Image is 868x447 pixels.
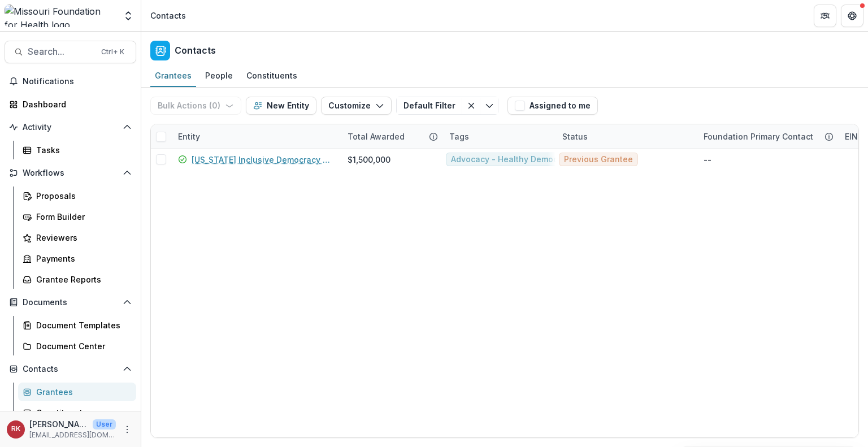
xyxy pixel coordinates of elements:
button: Bulk Actions (0) [150,97,241,115]
button: Partners [814,5,836,27]
div: Total Awarded [341,124,442,149]
button: Clear filter [462,97,480,115]
div: Grantee Reports [36,274,127,285]
div: Document Templates [36,319,127,331]
a: Dashboard [5,95,136,114]
a: Document Center [18,337,136,355]
button: Open Workflows [5,164,136,182]
div: Grantees [150,67,196,84]
span: Documents [23,298,118,307]
div: Form Builder [36,211,127,223]
span: Activity [23,123,118,132]
div: Dashboard [23,98,127,110]
div: Constituents [242,67,302,84]
h2: Contacts [175,45,216,56]
div: EIN [838,131,865,142]
button: Get Help [841,5,863,27]
a: [US_STATE] Inclusive Democracy Fund [192,154,334,166]
img: Missouri Foundation for Health logo [5,5,116,27]
a: Proposals [18,186,136,205]
button: Notifications [5,72,136,90]
a: Constituents [18,403,136,422]
button: Open Contacts [5,360,136,378]
span: Workflows [23,168,118,178]
p: User [93,419,116,429]
div: Contacts [150,10,186,21]
button: Open Activity [5,118,136,136]
a: Reviewers [18,228,136,247]
a: Payments [18,249,136,268]
button: Customize [321,97,392,115]
a: Tasks [18,141,136,159]
span: Search... [28,46,94,57]
span: Previous Grantee [564,155,633,164]
div: Proposals [36,190,127,202]
div: Ctrl + K [99,46,127,58]
button: Default Filter [396,97,462,115]
div: Document Center [36,340,127,352]
button: Assigned to me [507,97,598,115]
button: Toggle menu [480,97,498,115]
div: Tags [442,124,555,149]
div: Foundation Primary Contact [697,131,820,142]
div: Status [555,124,697,149]
a: Document Templates [18,316,136,335]
div: Constituents [36,407,127,419]
div: People [201,67,237,84]
a: Form Builder [18,207,136,226]
div: Entity [171,124,341,149]
nav: breadcrumb [146,7,190,24]
a: Grantees [150,65,196,87]
div: $1,500,000 [348,154,390,166]
div: Tasks [36,144,127,156]
a: Grantees [18,383,136,401]
div: Renee Klann [11,426,20,433]
button: Search... [5,41,136,63]
div: Foundation Primary Contact [697,124,838,149]
div: Grantees [36,386,127,398]
a: Grantee Reports [18,270,136,289]
button: Open Documents [5,293,136,311]
button: Open entity switcher [120,5,136,27]
div: Entity [171,131,207,142]
button: New Entity [246,97,316,115]
div: Status [555,131,594,142]
span: Advocacy - Healthy Democracy [451,155,575,164]
div: Payments [36,253,127,264]
p: [PERSON_NAME] [29,418,88,430]
a: People [201,65,237,87]
div: -- [704,154,711,166]
button: More [120,423,134,436]
div: Tags [442,131,476,142]
p: [EMAIL_ADDRESS][DOMAIN_NAME] [29,430,116,440]
div: Total Awarded [341,131,411,142]
div: Reviewers [36,232,127,244]
span: Contacts [23,364,118,374]
a: Constituents [242,65,302,87]
span: Notifications [23,77,132,86]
